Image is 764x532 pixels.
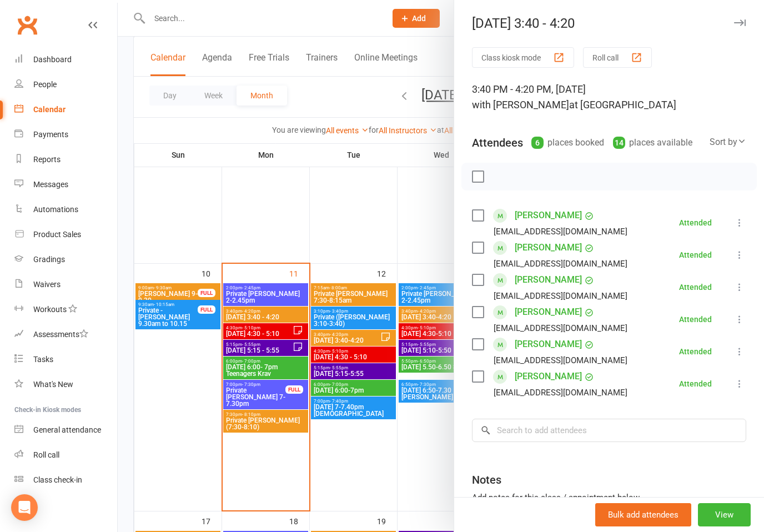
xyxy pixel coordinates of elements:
div: Attended [679,251,712,259]
span: at [GEOGRAPHIC_DATA] [569,99,676,111]
div: Payments [33,130,68,139]
a: Payments [14,122,117,147]
div: Attended [679,283,712,291]
a: Calendar [14,97,117,122]
div: Reports [33,155,61,164]
div: [EMAIL_ADDRESS][DOMAIN_NAME] [494,257,627,271]
div: 3:40 PM - 4:20 PM, [DATE] [472,82,746,113]
a: Workouts [14,297,117,322]
div: Product Sales [33,230,81,239]
div: [EMAIL_ADDRESS][DOMAIN_NAME] [494,385,627,400]
div: Sort by [710,135,746,149]
div: Workouts [33,305,67,314]
div: Open Intercom Messenger [11,494,38,521]
a: Clubworx [13,11,41,39]
div: General attendance [33,425,101,434]
a: Roll call [14,443,117,468]
div: Attended [679,380,712,388]
div: Attended [679,219,712,227]
a: Automations [14,197,117,222]
div: places available [613,135,692,150]
div: Automations [33,205,78,214]
a: Class kiosk mode [14,468,117,493]
div: Calendar [33,105,66,114]
div: People [33,80,57,89]
a: [PERSON_NAME] [515,368,582,385]
div: Add notes for this class / appointment below [472,491,746,504]
a: [PERSON_NAME] [515,271,582,289]
div: Roll call [33,450,59,459]
div: 6 [531,137,544,149]
a: [PERSON_NAME] [515,207,582,224]
div: Attended [679,315,712,323]
a: Gradings [14,247,117,272]
a: People [14,72,117,97]
a: Reports [14,147,117,172]
div: Notes [472,472,501,488]
button: View [698,503,751,526]
div: [EMAIL_ADDRESS][DOMAIN_NAME] [494,321,627,335]
div: Messages [33,180,68,189]
a: [PERSON_NAME] [515,303,582,321]
div: Tasks [33,355,53,364]
div: [DATE] 3:40 - 4:20 [454,16,764,31]
a: Messages [14,172,117,197]
div: places booked [531,135,604,150]
a: [PERSON_NAME] [515,239,582,257]
div: Attended [679,348,712,355]
div: 14 [613,137,625,149]
a: Tasks [14,347,117,372]
button: Class kiosk mode [472,47,574,68]
div: [EMAIL_ADDRESS][DOMAIN_NAME] [494,224,627,239]
button: Bulk add attendees [595,503,691,526]
div: Gradings [33,255,65,264]
a: Assessments [14,322,117,347]
a: Dashboard [14,47,117,72]
div: Class check-in [33,475,82,484]
div: Attendees [472,135,523,150]
div: Waivers [33,280,61,289]
div: Assessments [33,330,88,339]
span: with [PERSON_NAME] [472,99,569,111]
a: Waivers [14,272,117,297]
input: Search to add attendees [472,419,746,442]
a: [PERSON_NAME] [515,335,582,353]
div: What's New [33,380,73,389]
a: What's New [14,372,117,397]
a: Product Sales [14,222,117,247]
div: [EMAIL_ADDRESS][DOMAIN_NAME] [494,353,627,368]
a: General attendance kiosk mode [14,418,117,443]
button: Roll call [583,47,652,68]
div: [EMAIL_ADDRESS][DOMAIN_NAME] [494,289,627,303]
div: Dashboard [33,55,72,64]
